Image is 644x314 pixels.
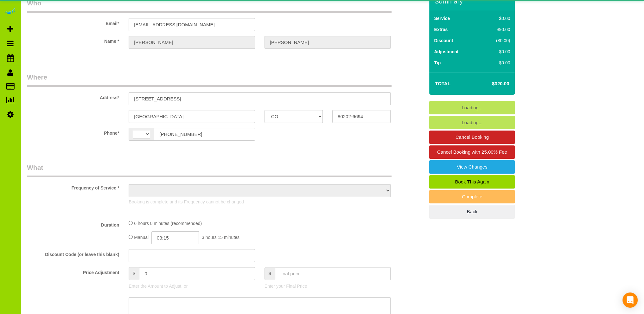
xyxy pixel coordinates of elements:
legend: What [27,163,392,177]
a: Cancel Booking [429,131,515,144]
label: Service [434,15,450,22]
span: $ [129,267,139,280]
p: Enter the Amount to Adjust, or [129,283,255,289]
p: Enter your Final Price [265,283,391,289]
a: View Changes [429,160,515,174]
div: $0.00 [483,15,510,22]
span: 6 hours 0 minutes (recommended) [134,221,202,226]
label: Email* [22,18,124,27]
span: $ [265,267,275,280]
legend: Where [27,73,392,87]
label: Address* [22,92,124,101]
h4: $320.00 [473,81,509,87]
div: $0.00 [483,48,510,55]
input: Last Name* [265,36,391,49]
div: ($0.00) [483,37,510,44]
label: Discount [434,37,453,44]
img: Automaid Logo [4,6,16,15]
input: First Name* [129,36,255,49]
label: Tip [434,60,441,66]
strong: Total [435,81,450,86]
a: Cancel Booking with 25.00% Fee [429,145,515,159]
span: Cancel Booking with 25.00% Fee [437,149,507,155]
span: Manual [134,235,149,240]
label: Duration [22,220,124,228]
label: Phone* [22,128,124,136]
label: Frequency of Service * [22,183,124,191]
input: City* [129,110,255,123]
label: Price Adjustment [22,267,124,276]
div: $90.00 [483,26,510,33]
label: Adjustment [434,48,458,55]
span: 3 hours 15 minutes [202,235,239,240]
label: Name * [22,36,124,44]
a: Book This Again [429,175,515,189]
div: $0.00 [483,60,510,66]
a: Back [429,205,515,218]
div: Open Intercom Messenger [622,292,638,308]
input: Phone* [154,128,255,141]
label: Extras [434,26,448,33]
input: Zip Code* [332,110,391,123]
input: Email* [129,18,255,31]
label: Discount Code (or leave this blank) [22,249,124,258]
input: final price [275,267,391,280]
p: Booking is complete and its Frequency cannot be changed [129,199,391,205]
